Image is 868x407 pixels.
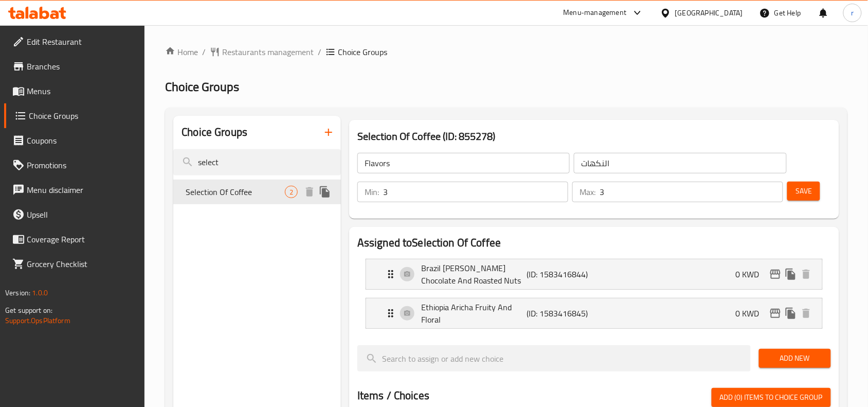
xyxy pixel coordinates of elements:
[222,46,314,58] span: Restaurants management
[32,286,48,299] span: 1.0.0
[759,349,831,368] button: Add New
[27,36,137,48] span: Edit Restaurant
[527,307,597,320] p: (ID: 1583416845)
[27,85,137,97] span: Menus
[165,46,198,58] a: Home
[564,7,627,19] div: Menu-management
[202,46,206,58] li: /
[357,235,831,251] h2: Assigned to Selection Of Coffee
[5,304,52,317] span: Get support on:
[527,268,597,280] p: (ID: 1583416844)
[580,186,595,198] p: Max:
[767,352,823,365] span: Add New
[768,306,783,321] button: edit
[210,46,314,58] a: Restaurants management
[165,46,847,58] nav: breadcrumb
[5,286,30,299] span: Version:
[357,294,831,333] li: Expand
[768,267,783,282] button: edit
[357,388,429,403] h2: Items / Choices
[318,46,321,58] li: /
[4,103,145,128] a: Choice Groups
[357,255,831,294] li: Expand
[783,306,799,321] button: duplicate
[795,185,812,198] span: Save
[182,125,247,140] h2: Choice Groups
[4,202,145,227] a: Upsell
[173,149,341,175] input: search
[338,46,387,58] span: Choice Groups
[366,298,822,328] div: Expand
[27,184,137,196] span: Menu disclaimer
[165,75,239,98] span: Choice Groups
[357,128,831,145] h3: Selection Of Coffee (ID: 855278)
[4,79,145,103] a: Menus
[27,258,137,270] span: Grocery Checklist
[173,180,341,204] div: Selection Of Coffee2deleteduplicate
[421,301,527,326] p: Ethiopia Aricha Fruity And Floral
[4,178,145,202] a: Menu disclaimer
[27,134,137,147] span: Coupons
[5,314,70,327] a: Support.OpsPlatform
[4,153,145,178] a: Promotions
[27,60,137,73] span: Branches
[675,7,743,19] div: [GEOGRAPHIC_DATA]
[29,110,137,122] span: Choice Groups
[27,208,137,221] span: Upsell
[357,345,751,371] input: search
[366,259,822,289] div: Expand
[736,268,768,280] p: 0 KWD
[851,7,854,19] span: r
[317,184,333,200] button: duplicate
[365,186,379,198] p: Min:
[302,184,317,200] button: delete
[712,388,831,407] button: Add (0) items to choice group
[799,306,814,321] button: delete
[285,186,298,198] div: Choices
[421,262,527,287] p: Brazil [PERSON_NAME] Chocolate And Roasted Nuts
[186,186,285,198] span: Selection Of Coffee
[4,128,145,153] a: Coupons
[4,29,145,54] a: Edit Restaurant
[285,187,297,197] span: 2
[4,252,145,276] a: Grocery Checklist
[799,267,814,282] button: delete
[783,267,799,282] button: duplicate
[27,159,137,171] span: Promotions
[787,182,820,201] button: Save
[4,227,145,252] a: Coverage Report
[736,307,768,320] p: 0 KWD
[4,54,145,79] a: Branches
[27,233,137,245] span: Coverage Report
[720,391,823,404] span: Add (0) items to choice group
